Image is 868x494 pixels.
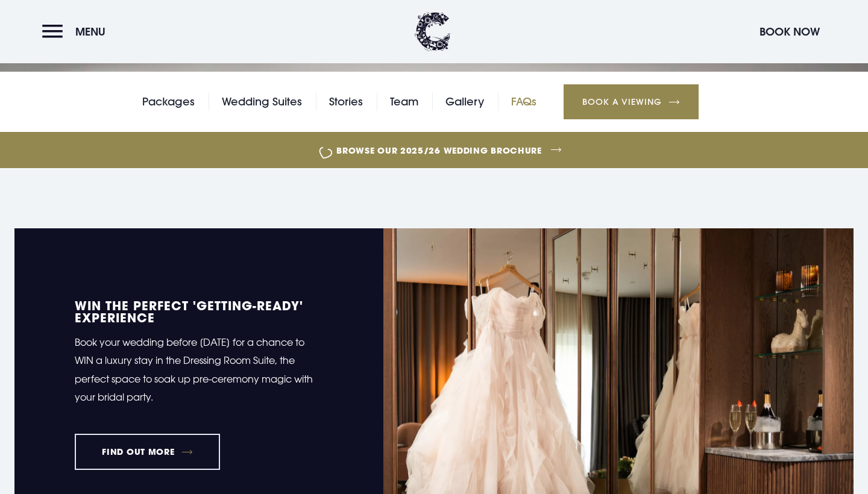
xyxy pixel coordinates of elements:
span: Menu [75,25,105,39]
a: Packages [142,93,195,111]
h5: WIN the perfect 'Getting-Ready' experience [75,299,323,324]
p: Book your wedding before [DATE] for a chance to WIN a luxury stay in the Dressing Room Suite, the... [75,333,323,407]
a: Gallery [445,93,484,111]
img: Clandeboye Lodge [415,12,451,51]
a: FIND OUT MORE [75,434,220,470]
a: FAQs [511,93,536,111]
button: Book Now [753,19,826,45]
a: Wedding Suites [222,93,302,111]
button: Menu [42,19,112,45]
a: Book a Viewing [564,84,699,119]
a: Team [390,93,418,111]
a: Stories [329,93,363,111]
